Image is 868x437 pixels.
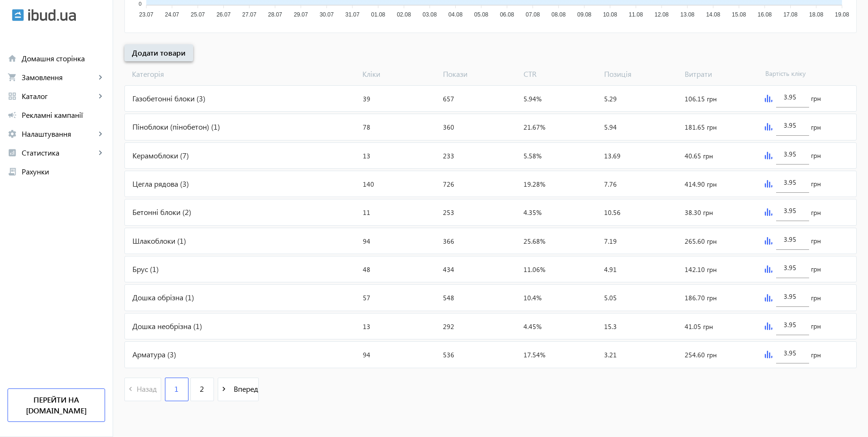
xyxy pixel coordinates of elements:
tspan: 05.08 [474,11,488,18]
mat-icon: keyboard_arrow_right [96,129,105,139]
span: 265.60 грн [685,237,717,246]
tspan: 31.07 [345,11,360,18]
mat-icon: campaign [8,110,17,120]
tspan: 29.07 [294,11,308,18]
span: 106.15 грн [685,94,717,103]
span: 94 [363,350,370,359]
tspan: 09.08 [577,11,591,18]
button: Додати товари [124,44,193,61]
span: 10.4% [524,293,541,302]
span: CTR [520,69,600,79]
span: Покази [439,69,520,79]
img: graph.svg [765,322,772,330]
span: 5.94% [524,94,541,103]
span: грн [811,151,821,160]
span: 360 [443,123,454,132]
span: 4.91 [604,265,617,274]
img: ibud.svg [12,9,24,21]
img: graph.svg [765,265,772,273]
span: 233 [443,151,454,160]
a: Перейти на [DOMAIN_NAME] [8,388,105,422]
tspan: 10.08 [603,11,617,18]
span: 57 [363,293,370,302]
tspan: 25.07 [191,11,205,18]
mat-icon: shopping_cart [8,73,17,82]
span: 181.65 грн [685,123,717,132]
span: 5.29 [604,94,617,103]
span: 19.28% [524,180,545,189]
span: 11.06% [524,265,545,274]
tspan: 12.08 [655,11,669,18]
span: Додати товари [132,48,186,58]
span: 21.67% [524,123,545,132]
span: 1 [174,384,179,394]
img: graph.svg [765,208,772,216]
tspan: 27.07 [242,11,256,18]
span: грн [811,236,821,246]
span: 25.68% [524,237,545,246]
tspan: 03.08 [423,11,437,18]
img: graph.svg [765,237,772,245]
span: 2 [200,384,204,394]
div: Брус (1) [125,256,359,282]
span: 13 [363,151,370,160]
tspan: 01.08 [371,11,385,18]
mat-icon: navigate_next [218,383,230,395]
img: graph.svg [765,294,772,302]
span: грн [811,94,821,103]
tspan: 15.08 [732,11,746,18]
tspan: 17.08 [783,11,797,18]
mat-icon: settings [8,129,17,139]
mat-icon: receipt_long [8,167,17,176]
span: 254.60 грн [685,350,717,359]
span: грн [811,293,821,303]
tspan: 28.07 [268,11,282,18]
span: Кліки [359,69,439,79]
span: Рахунки [22,167,105,176]
span: 38.30 грн [685,208,713,217]
mat-icon: keyboard_arrow_right [96,73,105,82]
tspan: 07.08 [526,11,540,18]
span: 292 [443,322,454,331]
tspan: 26.07 [216,11,230,18]
span: 726 [443,180,454,189]
span: Рекламні кампанії [22,110,105,120]
span: Вартість кліку [762,69,842,79]
div: Цегла рядова (3) [125,171,359,197]
img: graph.svg [765,180,772,188]
tspan: 06.08 [500,11,514,18]
span: 142.10 грн [685,265,717,274]
img: graph.svg [765,351,772,358]
tspan: 16.08 [758,11,772,18]
span: Статистика [22,148,96,157]
div: Піноблоки (пінобетон) (1) [125,114,359,140]
span: 414.90 грн [685,180,717,189]
tspan: 08.08 [551,11,565,18]
mat-icon: analytics [8,148,17,157]
span: 5.58% [524,151,541,160]
span: 4.45% [524,322,541,331]
mat-icon: keyboard_arrow_right [96,148,105,157]
span: Вперед [230,384,258,394]
span: Домашня сторінка [22,54,105,63]
span: Позиція [600,69,681,79]
img: graph.svg [765,123,772,131]
span: 13.69 [604,151,621,160]
tspan: 13.08 [680,11,695,18]
span: 94 [363,237,370,246]
tspan: 0 [139,1,141,7]
span: Витрати [681,69,762,79]
span: 13 [363,322,370,331]
span: 15.3 [604,322,617,331]
span: 39 [363,94,370,103]
div: Газобетонні блоки (3) [125,86,359,111]
span: 78 [363,123,370,132]
span: 10.56 [604,208,621,217]
img: graph.svg [765,95,772,102]
span: 41.05 грн [685,322,713,331]
span: 186.70 грн [685,293,717,302]
span: Категорія [124,69,359,79]
span: 17.54% [524,350,545,359]
tspan: 02.08 [397,11,411,18]
span: 548 [443,293,454,302]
